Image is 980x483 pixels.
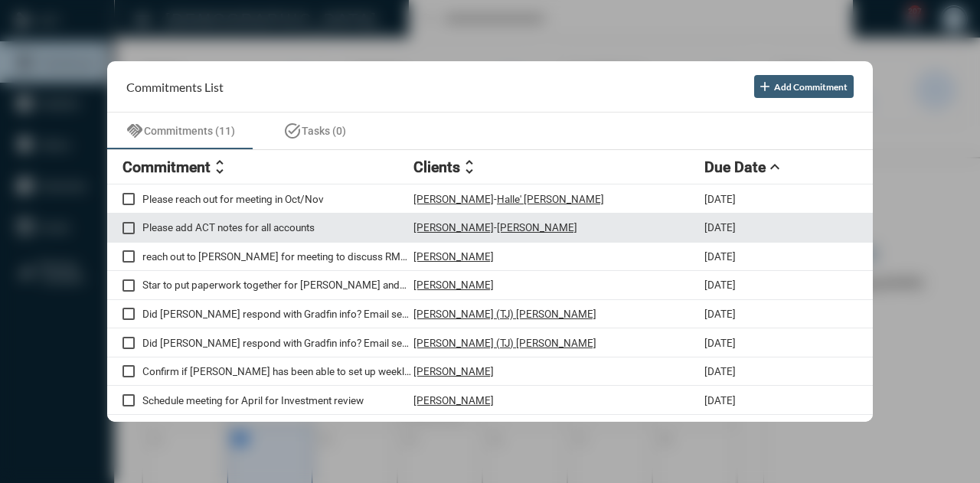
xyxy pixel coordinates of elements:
p: Schedule meeting for April for Investment review [142,394,413,406]
p: [PERSON_NAME] [413,250,494,263]
p: [DATE] [704,193,736,205]
mat-icon: unfold_more [460,158,479,176]
p: Did [PERSON_NAME] respond with Gradfin info? Email sent 4/21 [142,337,413,349]
p: [PERSON_NAME] (TJ) [PERSON_NAME] [413,308,596,320]
p: reach out to [PERSON_NAME] for meeting to discuss RMD's and JT account [142,250,413,263]
mat-icon: handshake [126,122,144,140]
mat-icon: task_alt [283,122,302,140]
p: [DATE] [704,221,736,233]
button: Add Commitment [754,75,854,98]
p: - [494,221,497,233]
p: [PERSON_NAME] [413,365,494,377]
p: [DATE] [704,365,736,377]
p: [PERSON_NAME] [413,394,494,406]
p: [PERSON_NAME] [413,279,494,291]
p: - [494,193,497,205]
p: [PERSON_NAME] (TJ) [PERSON_NAME] [413,337,596,349]
p: Confirm if [PERSON_NAME] has been able to set up weekly investments to her IRA. If not, start the... [142,365,413,377]
p: [DATE] [704,308,736,320]
mat-icon: add [757,79,773,94]
p: [DATE] [704,337,736,349]
span: Commitments (11) [144,125,235,137]
h2: Commitment [122,158,211,176]
p: [DATE] [704,279,736,291]
p: [PERSON_NAME] [497,221,577,233]
mat-icon: expand_less [766,158,784,176]
h2: Commitments List [126,80,224,94]
span: Tasks (0) [302,125,346,137]
p: [DATE] [704,394,736,406]
h2: Due Date [704,158,766,176]
p: Star to put paperwork together for [PERSON_NAME] and [PERSON_NAME] to put 2003 and 2206 WL polici... [142,279,413,291]
p: Please reach out for meeting in Oct/Nov [142,193,413,205]
p: Halle' [PERSON_NAME] [497,193,604,205]
p: [DATE] [704,250,736,263]
p: [PERSON_NAME] [413,193,494,205]
p: Did [PERSON_NAME] respond with Gradfin info? Email sent 4/21 [142,308,413,320]
p: Please add ACT notes for all accounts [142,221,413,233]
h2: Clients [413,158,460,176]
mat-icon: unfold_more [211,158,229,176]
p: [PERSON_NAME] [413,221,494,233]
